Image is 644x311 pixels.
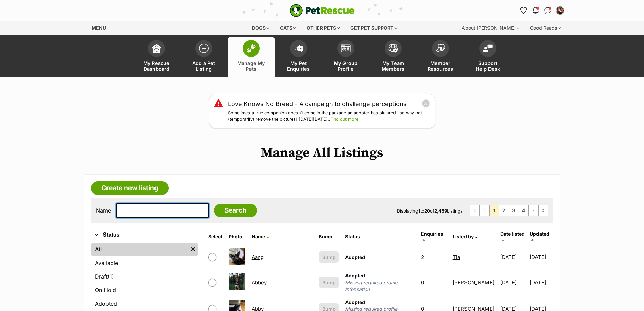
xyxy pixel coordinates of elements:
span: Adopted [345,273,365,279]
div: Get pet support [345,21,402,35]
nav: Pagination [470,205,548,216]
span: Listed by [453,234,474,239]
a: Find out more [330,117,358,122]
img: manage-my-pets-icon-02211641906a0b7f246fdf0571729dbe1e7629f14944591b6c1af311fb30b64b.svg [246,44,256,53]
img: Aang [229,248,245,265]
a: My Rescue Dashboard [133,37,180,77]
a: Favourites [518,5,529,16]
a: Create new listing [91,181,169,195]
div: Dogs [247,21,274,35]
img: Susan Taylor profile pic [557,7,564,14]
a: Adopted [91,297,198,310]
strong: 20 [424,208,430,214]
a: [PERSON_NAME] [453,279,494,286]
a: Page 3 [509,205,519,216]
a: All [91,243,188,256]
th: Select [206,228,225,245]
strong: 2,459 [434,208,447,214]
span: Member Resources [425,60,456,72]
a: Abbey [252,279,267,286]
img: team-members-icon-5396bd8760b3fe7c0b43da4ab00e1e3bb1a5d9ba89233759b79545d2d3fc5d0d.svg [388,44,398,53]
a: Conversations [543,5,553,16]
a: Remove filter [188,243,198,256]
button: close [422,99,430,108]
span: Page 1 [490,205,499,216]
a: Member Resources [417,37,464,77]
a: Enquiries [421,231,443,242]
span: Support Help Desk [473,60,503,72]
span: My Group Profile [331,60,361,72]
button: My account [555,5,566,16]
img: group-profile-icon-3fa3cf56718a62981997c0bc7e787c4b2cf8bcc04b72c1350f741eb67cf2f40e.svg [341,44,351,52]
a: Manage My Pets [228,37,275,77]
img: pet-enquiries-icon-7e3ad2cf08bfb03b45e93fb7055b45f3efa6380592205ae92323e6603595dc1f.svg [294,45,303,52]
span: Bump [322,279,336,286]
img: notifications-46538b983faf8c2785f20acdc204bb7945ddae34d4c08c2a6579f10ce5e182be.svg [533,7,538,14]
span: translation missing: en.admin.listings.index.attributes.enquiries [421,231,443,237]
td: 2 [418,245,449,269]
label: Name [96,207,111,214]
button: Notifications [530,5,541,16]
td: [DATE] [530,270,552,295]
p: Sometimes a true companion doesn’t come in the package an adopter has pictured…so why not (tempor... [228,110,430,123]
img: add-pet-listing-icon-0afa8454b4691262ce3f59096e99ab1cd57d4a30225e0717b998d2c9b9846f56.svg [199,44,209,53]
td: [DATE] [498,270,529,295]
a: Tia [453,254,460,260]
span: Adopted [345,254,365,260]
a: Date listed [500,231,525,242]
span: Menu [92,25,106,31]
a: Page 4 [519,205,528,216]
div: Good Reads [525,21,566,35]
span: Adopted [345,299,365,305]
a: Next page [529,205,538,216]
a: My Pet Enquiries [275,37,322,77]
span: Name [252,234,265,239]
span: (1) [108,272,114,281]
td: [DATE] [530,245,552,269]
span: My Rescue Dashboard [141,60,172,72]
th: Bump [316,228,342,245]
img: chat-41dd97257d64d25036548639549fe6c8038ab92f7586957e7f3b1b290dea8141.svg [544,7,551,14]
a: On Hold [91,284,198,296]
span: Manage My Pets [236,60,266,72]
input: Search [214,204,257,217]
span: My Team Members [378,60,408,72]
img: member-resources-icon-8e73f808a243e03378d46382f2149f9095a855e16c252ad45f914b54edf8863c.svg [436,44,445,53]
a: Updated [530,231,549,242]
span: Date listed [500,231,525,237]
img: dashboard-icon-eb2f2d2d3e046f16d808141f083e7271f6b2e854fb5c12c21221c1fb7104beca.svg [152,44,161,53]
a: Menu [84,21,111,34]
div: Other pets [302,21,344,35]
th: Status [342,228,418,245]
span: Bump [322,253,336,261]
ul: Account quick links [518,5,566,16]
img: logo-e224e6f780fb5917bec1dbf3a21bbac754714ae5b6737aabdf751b685950b380.svg [290,4,355,17]
a: Support Help Desk [464,37,511,77]
a: Page 2 [499,205,509,216]
a: My Team Members [369,37,417,77]
a: Draft [91,270,198,283]
td: [DATE] [498,245,529,269]
th: Photo [226,228,248,245]
img: help-desk-icon-fdf02630f3aa405de69fd3d07c3f3aa587a6932b1a1747fa1d2bba05be0121f9.svg [483,44,493,52]
a: Listed by [453,234,477,239]
a: Available [91,257,198,269]
a: Last page [539,205,548,216]
a: Love Knows No Breed - A campaign to challenge perceptions [228,99,407,108]
span: First page [470,205,479,216]
span: My Pet Enquiries [283,60,314,72]
span: Previous page [480,205,489,216]
a: My Group Profile [322,37,369,77]
span: Displaying to of Listings [397,208,463,214]
span: Updated [530,231,549,237]
button: Bump [319,251,339,263]
img: Abbey [229,273,245,290]
button: Status [91,230,198,239]
td: 0 [418,270,449,295]
a: Name [252,234,269,239]
div: Cats [275,21,301,35]
button: Bump [319,277,339,288]
strong: 1 [418,208,420,214]
div: About [PERSON_NAME] [457,21,524,35]
a: PetRescue [290,4,355,17]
